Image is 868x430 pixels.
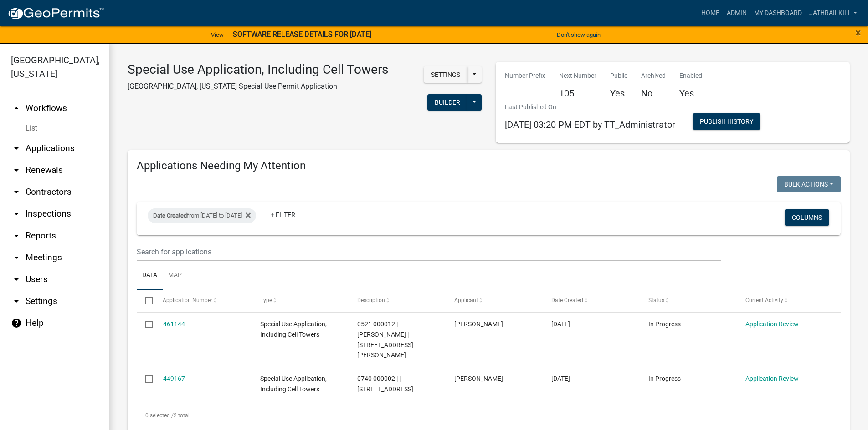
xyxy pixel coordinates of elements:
[137,159,841,172] h4: Applications Needing My Attention
[163,261,187,290] a: Map
[693,113,760,130] button: Publish History
[357,297,385,304] span: Description
[648,375,681,382] span: In Progress
[505,119,675,130] span: [DATE] 03:20 PM EDT by TT_Administrator
[785,209,829,226] button: Columns
[11,143,22,154] i: arrow_drop_down
[11,208,22,219] i: arrow_drop_down
[251,290,348,312] datatable-header-cell: Type
[128,81,388,92] p: [GEOGRAPHIC_DATA], [US_STATE] Special Use Permit Application
[11,230,22,241] i: arrow_drop_down
[648,297,664,304] span: Status
[446,290,543,312] datatable-header-cell: Applicant
[137,290,154,312] datatable-header-cell: Select
[11,296,22,307] i: arrow_drop_down
[233,30,371,39] strong: SOFTWARE RELEASE DETAILS FOR [DATE]
[641,71,666,81] p: Archived
[349,290,446,312] datatable-header-cell: Description
[11,252,22,263] i: arrow_drop_down
[505,71,545,81] p: Number Prefix
[551,375,570,382] span: 07/14/2025
[11,103,22,114] i: arrow_drop_up
[260,320,327,338] span: Special Use Application, Including Cell Towers
[11,165,22,176] i: arrow_drop_down
[357,375,413,393] span: 0740 000002 | | 626 SANDTOWN RD
[263,207,303,223] a: + Filter
[11,187,22,197] i: arrow_drop_down
[454,375,503,382] span: Harris Corry
[543,290,640,312] datatable-header-cell: Date Created
[424,66,467,83] button: Settings
[11,318,22,329] i: help
[806,5,861,22] a: Jathrailkill
[553,27,604,42] button: Don't show again
[154,290,251,312] datatable-header-cell: Application Number
[260,297,272,304] span: Type
[559,71,596,81] p: Next Number
[610,71,627,81] p: Public
[640,290,737,312] datatable-header-cell: Status
[163,375,185,382] a: 449167
[551,320,570,328] span: 08/08/2025
[163,297,213,304] span: Application Number
[723,5,750,22] a: Admin
[777,176,841,192] button: Bulk Actions
[559,88,596,99] h5: 105
[648,320,681,328] span: In Progress
[163,320,185,328] a: 461144
[855,26,861,39] span: ×
[737,290,834,312] datatable-header-cell: Current Activity
[750,5,806,22] a: My Dashboard
[698,5,723,22] a: Home
[137,261,163,290] a: Data
[610,88,627,99] h5: Yes
[137,404,841,427] div: 2 total
[153,212,187,219] span: Date Created
[745,320,799,328] a: Application Review
[745,375,799,382] a: Application Review
[148,208,256,223] div: from [DATE] to [DATE]
[505,102,675,112] p: Last Published On
[145,412,174,419] span: 0 selected /
[551,297,583,304] span: Date Created
[454,320,503,328] span: RUBEN HAIRSTON
[137,243,721,261] input: Search for applications
[679,88,702,99] h5: Yes
[855,27,861,38] button: Close
[454,297,478,304] span: Applicant
[679,71,702,81] p: Enabled
[357,320,413,359] span: 0521 000012 | HAIRSTON RUBEN | 2274 HAMILTON RD
[11,274,22,285] i: arrow_drop_down
[641,88,666,99] h5: No
[207,27,227,42] a: View
[427,94,467,111] button: Builder
[128,62,388,77] h3: Special Use Application, Including Cell Towers
[260,375,327,393] span: Special Use Application, Including Cell Towers
[745,297,783,304] span: Current Activity
[693,118,760,126] wm-modal-confirm: Workflow Publish History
